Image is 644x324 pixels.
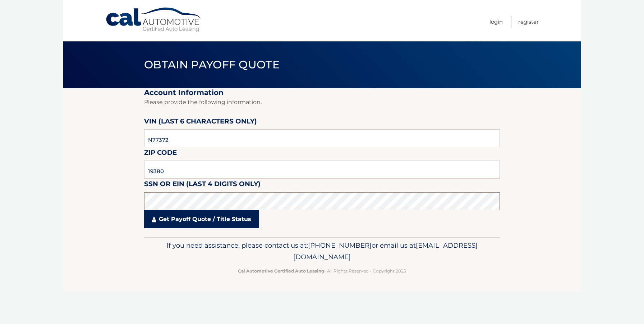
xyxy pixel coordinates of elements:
[144,58,280,71] span: Obtain Payoff Quote
[144,147,177,161] label: Zip Code
[149,240,495,263] p: If you need assistance, please contact us at: or email us at
[144,210,259,228] a: Get Payoff Quote / Title Status
[238,268,324,274] strong: Cal Automotive Certified Auto Leasing
[144,88,500,97] h2: Account Information
[105,7,202,33] a: Cal Automotive
[489,16,503,28] a: Login
[144,179,261,192] label: SSN or EIN (last 4 digits only)
[144,97,500,107] p: Please provide the following information.
[144,116,257,129] label: VIN (last 6 characters only)
[149,267,495,275] p: - All Rights Reserved - Copyright 2025
[308,241,372,249] span: [PHONE_NUMBER]
[518,16,539,28] a: Register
